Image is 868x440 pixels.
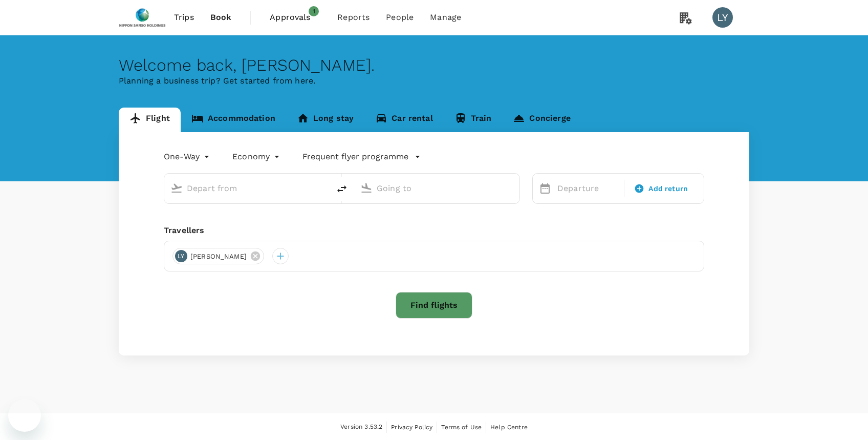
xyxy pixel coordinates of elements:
[184,252,253,262] span: [PERSON_NAME]
[119,6,166,29] img: Nippon Sanso Holdings Singapore Pte Ltd
[164,149,212,165] div: One-Way
[648,183,688,194] span: Add return
[430,11,461,24] span: Manage
[286,108,364,132] a: Long stay
[490,424,528,431] span: Help Centre
[187,180,308,196] input: Depart from
[175,250,187,262] div: LY
[309,6,319,16] span: 1
[512,187,514,189] button: Open
[181,108,286,132] a: Accommodation
[444,108,503,132] a: Train
[386,11,414,24] span: People
[172,248,264,264] div: LY[PERSON_NAME]
[337,11,370,24] span: Reports
[441,422,482,433] a: Terms of Use
[119,108,181,132] a: Flight
[270,11,321,24] span: Approvals
[330,177,354,201] button: delete
[8,399,41,432] iframe: Button to launch messaging window
[174,11,194,24] span: Trips
[232,149,282,165] div: Economy
[302,151,408,163] p: Frequent flyer programme
[391,424,432,431] span: Privacy Policy
[210,11,232,24] span: Book
[377,180,498,196] input: Going to
[557,182,618,195] p: Departure
[396,292,472,319] button: Find flights
[322,187,324,189] button: Open
[490,422,528,433] a: Help Centre
[364,108,444,132] a: Car rental
[164,224,704,237] div: Travellers
[391,422,432,433] a: Privacy Policy
[119,56,749,75] div: Welcome back , [PERSON_NAME] .
[302,151,421,163] button: Frequent flyer programme
[441,424,482,431] span: Terms of Use
[340,422,382,432] span: Version 3.53.2
[712,7,733,28] div: LY
[119,75,749,87] p: Planning a business trip? Get started from here.
[502,108,581,132] a: Concierge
